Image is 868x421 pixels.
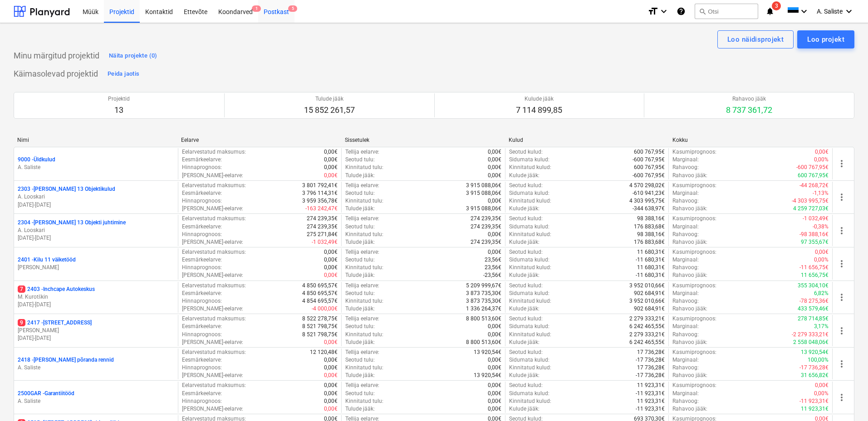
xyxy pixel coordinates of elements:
p: 3 801 792,41€ [302,182,338,189]
p: -11 680,31€ [636,256,665,264]
p: Kinnitatud tulu : [345,197,383,205]
p: Rahavoog : [672,197,699,205]
p: Tulude jääk [304,95,355,103]
p: 0,00€ [324,172,338,179]
p: Kasumiprognoos : [672,182,716,189]
p: [PERSON_NAME] [18,327,174,334]
p: [PERSON_NAME]-eelarve : [182,305,243,313]
div: Eelarve [181,137,338,143]
div: Loo näidisprojekt [727,34,784,45]
p: -1 032,49€ [803,215,829,223]
button: Loo näidisprojekt [717,30,794,48]
p: Seotud kulud : [509,215,543,223]
p: Eesmärkeelarve : [182,223,222,231]
span: A. Saliste [817,8,843,15]
i: notifications [765,6,775,17]
i: format_size [647,6,658,17]
div: 72403 -Inchcape AutokeskusM. Kurotškin[DATE]-[DATE] [18,286,174,309]
p: Rahavoo jääk : [672,305,707,313]
span: 7 [18,286,25,293]
p: Sidumata kulud : [509,256,549,264]
span: more_vert [836,292,847,303]
p: 274 239,35€ [471,223,501,231]
p: [DATE] - [DATE] [18,201,174,209]
p: Kinnitatud kulud : [509,331,551,339]
p: 0,00€ [488,231,501,238]
p: Kulude jääk : [509,172,539,179]
p: -0,38% [813,223,829,231]
p: 3,17% [814,323,829,330]
p: Tulude jääk : [345,305,375,313]
p: A. Saliste [18,364,174,372]
p: 17 736,28€ [637,364,665,372]
button: Peida jaotis [105,67,142,81]
p: 2304 - [PERSON_NAME] 13 Objekti juhtimine [18,219,126,227]
p: 2500GAR - Garantiitööd [18,390,74,397]
p: 0,00€ [488,323,501,330]
p: 8 800 513,60€ [466,315,501,323]
button: Otsi [695,4,758,19]
span: more_vert [836,192,847,203]
p: 0,00€ [324,264,338,271]
p: 98 388,16€ [637,215,665,223]
div: 9000 -ÜldkuludA. Saliste [18,156,174,171]
p: Kasumiprognoos : [672,315,716,323]
p: 0,00€ [488,197,501,205]
p: 6 242 465,55€ [629,323,665,330]
p: 12 120,48€ [310,348,338,356]
p: Sidumata kulud : [509,223,549,231]
p: Rahavoo jääk [726,95,772,103]
p: 0,00€ [488,148,501,156]
p: Seotud tulu : [345,189,375,197]
p: Eelarvestatud maksumus : [182,215,246,223]
p: Kinnitatud tulu : [345,231,383,238]
span: 9 [18,319,25,326]
p: Sidumata kulud : [509,323,549,330]
p: Kinnitatud kulud : [509,264,551,271]
p: Rahavoog : [672,364,699,372]
p: 2403 - Inchcape Autokeskus [18,286,95,293]
p: Kinnitatud tulu : [345,264,383,271]
p: Eesmärkeelarve : [182,323,222,330]
p: Kinnitatud tulu : [345,297,383,305]
p: 3 796 114,31€ [302,189,338,197]
p: 0,00€ [488,331,501,339]
p: 0,00€ [815,148,829,156]
p: A. Saliste [18,164,174,171]
p: Tellija eelarve : [345,348,379,356]
p: -17 736,28€ [799,364,829,372]
p: Rahavoo jääk : [672,205,707,213]
p: 23,56€ [485,264,501,271]
p: 0,00€ [324,156,338,164]
div: 2303 -[PERSON_NAME] 13 ObjektikuludA. Looskari[DATE]-[DATE] [18,185,174,208]
p: 4 850 695,57€ [302,290,338,297]
p: Kasumiprognoos : [672,348,716,356]
p: Kasumiprognoos : [672,248,716,256]
p: Seotud kulud : [509,248,543,256]
div: 2418 -[PERSON_NAME] põranda rennidA. Saliste [18,356,174,372]
p: 274 239,35€ [471,238,501,246]
p: -4 000,00€ [312,305,338,313]
p: Marginaal : [672,189,699,197]
p: 15 852 261,57 [304,105,355,116]
div: 2304 -[PERSON_NAME] 13 Objekti juhtimineA. Looskari[DATE]-[DATE] [18,219,174,242]
p: Eesmärkeelarve : [182,290,222,297]
span: more_vert [836,158,847,169]
p: [PERSON_NAME]-eelarve : [182,238,243,246]
button: Näita projekte (0) [107,48,160,63]
p: A. Looskari [18,193,174,201]
p: A. Looskari [18,227,174,234]
p: Kinnitatud kulud : [509,197,551,205]
p: 0,00€ [324,148,338,156]
p: 4 303 995,75€ [629,197,665,205]
p: A. Saliste [18,397,174,405]
p: Seotud kulud : [509,282,543,290]
p: Kinnitatud tulu : [345,331,383,339]
p: Tellija eelarve : [345,215,379,223]
p: Marginaal : [672,290,699,297]
p: Eelarvestatud maksumus : [182,248,246,256]
p: -2 279 333,21€ [792,331,829,339]
p: Kulude jääk : [509,339,539,346]
p: 355 304,10€ [798,282,829,290]
p: 8 521 798,75€ [302,331,338,339]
